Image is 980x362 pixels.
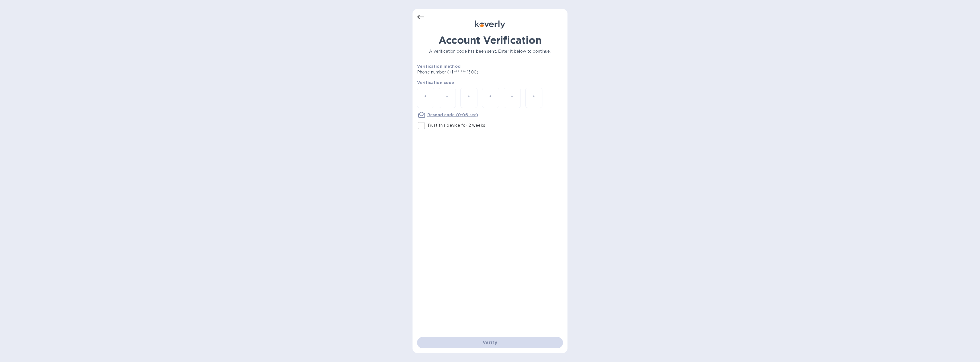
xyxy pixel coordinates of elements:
p: Verification code [417,80,563,85]
p: Phone number (+1 *** *** 1300) [417,69,522,75]
p: A verification code has been sent. Enter it below to continue. [417,48,563,54]
u: Resend code (0:06 sec) [427,113,478,117]
p: Trust this device for 2 weeks [427,122,485,128]
h1: Account Verification [417,34,563,46]
b: Verification method [417,64,461,69]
